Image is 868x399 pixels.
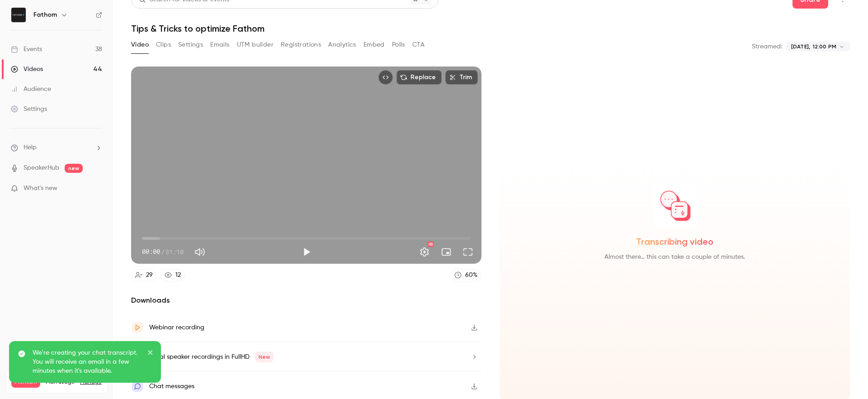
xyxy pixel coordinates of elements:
[24,163,59,173] a: SpeakerHub
[149,322,204,333] div: Webinar recording
[156,38,171,52] button: Clips
[175,271,181,280] div: 12
[33,348,141,375] p: We're creating your chat transcript. You will receive an email in a few minutes when it's available.
[210,38,229,52] button: Emails
[752,42,782,51] p: Streamed:
[178,38,203,52] button: Settings
[11,104,47,114] div: Settings
[437,243,455,261] button: Turn on miniplayer
[813,43,836,51] span: 12:00 PM
[11,45,42,54] div: Events
[131,23,850,34] h1: Tips & Tricks to optimize Fathom
[131,38,149,52] button: Video
[11,85,51,94] div: Audience
[445,70,478,85] button: Trim
[428,242,434,247] div: HD
[791,43,810,51] span: [DATE],
[255,351,274,362] span: New
[378,70,393,85] button: Embed video
[281,38,321,52] button: Registrations
[237,38,274,52] button: UTM builder
[146,271,153,280] div: 29
[24,143,37,152] span: Help
[415,243,434,261] button: Settings
[459,243,477,261] button: Full screen
[604,252,745,262] span: Almost there… this can take a couple of minutes.
[363,38,385,52] button: Embed
[33,10,57,19] h6: Fathom
[636,235,713,248] span: Transcribing video
[11,143,102,152] li: help-dropdown-opener
[165,247,184,256] span: 31:10
[450,269,481,281] a: 60%
[142,247,160,256] span: 00:00
[149,381,194,392] div: Chat messages
[161,247,165,256] span: /
[465,271,477,280] div: 60 %
[412,38,425,52] button: CTA
[328,38,356,52] button: Analytics
[11,65,43,74] div: Videos
[91,185,102,193] iframe: Noticeable Trigger
[149,351,274,362] div: Local speaker recordings in FullHD
[396,70,442,85] button: Replace
[392,38,405,52] button: Polls
[24,184,57,193] span: What's new
[191,243,209,261] button: Mute
[11,8,26,22] img: Fathom
[297,243,316,261] button: Play
[142,247,184,256] div: 00:00
[131,269,157,281] a: 29
[65,164,83,173] span: new
[147,348,154,359] button: close
[160,269,185,281] a: 12
[131,295,481,306] h2: Downloads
